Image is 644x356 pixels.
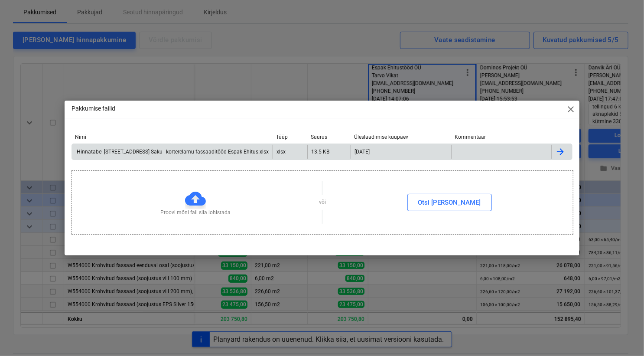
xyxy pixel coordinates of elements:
[601,314,644,356] iframe: Chat Widget
[311,134,347,140] div: Suurus
[354,134,448,140] div: Üleslaadimise kuupäev
[311,149,329,155] div: 13.5 KB
[75,149,269,155] div: Hinnatabel [STREET_ADDRESS] Saku - korterelamu fassaaditööd Espak Ehitus.xlsx
[601,314,644,356] div: Vestlusvidin
[276,134,304,140] div: Tüüp
[455,134,548,140] div: Kommentaar
[276,149,286,155] div: xlsx
[418,197,481,208] div: Otsi [PERSON_NAME]
[355,149,370,155] div: [DATE]
[75,134,269,140] div: Nimi
[72,104,115,113] p: Pakkumise failid
[319,199,326,206] p: või
[566,104,576,114] span: close
[455,149,456,155] div: -
[407,194,492,211] button: Otsi [PERSON_NAME]
[72,170,574,234] div: Proovi mõni fail siia lohistadavõiOtsi [PERSON_NAME]
[160,209,231,216] p: Proovi mõni fail siia lohistada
